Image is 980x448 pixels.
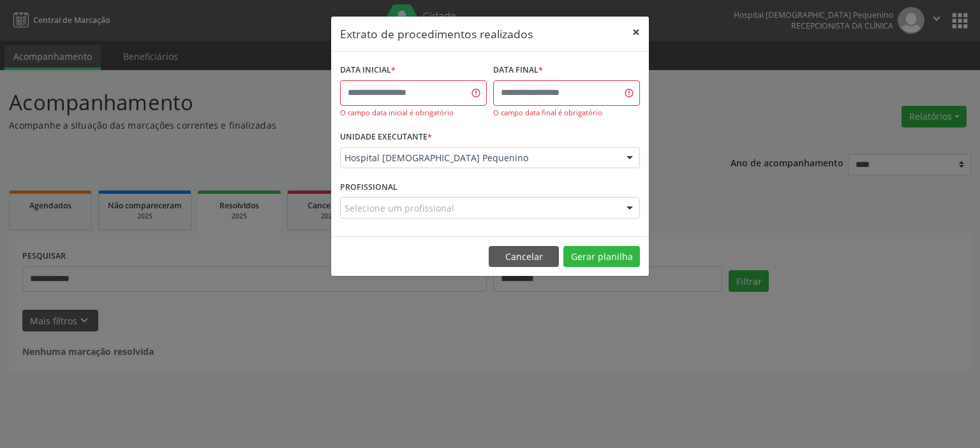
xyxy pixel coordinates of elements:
label: DATA FINAL [493,61,543,80]
span: Selecione um profissional [345,201,454,215]
div: O campo data inicial é obrigatório [340,108,487,119]
span: Hospital [DEMOGRAPHIC_DATA] Pequenino [345,152,614,164]
button: Cancelar [489,246,559,268]
h5: Extrato de procedimentos realizados [340,25,533,42]
label: PROFISSIONAL [340,177,397,197]
label: DATA INICIAL [340,61,396,80]
div: O campo data final é obrigatório [493,108,640,119]
button: Close [623,17,649,48]
label: UNIDADE EXECUTANTE [340,127,432,147]
button: Gerar planilha [563,246,640,268]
